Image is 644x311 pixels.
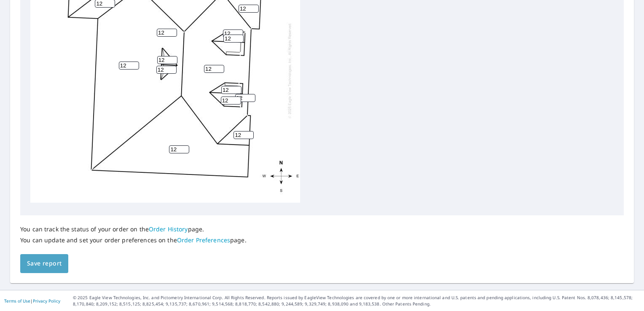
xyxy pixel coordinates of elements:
[4,298,30,304] a: Terms of Use
[33,298,60,304] a: Privacy Policy
[177,236,230,244] a: Order Preferences
[149,225,188,233] a: Order History
[20,254,68,273] button: Save report
[20,236,247,244] p: You can update and set your order preferences on the page.
[73,295,640,307] p: © 2025 Eagle View Technologies, Inc. and Pictometry International Corp. All Rights Reserved. Repo...
[27,258,62,269] span: Save report
[4,298,60,303] p: |
[20,225,247,233] p: You can track the status of your order on the page.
